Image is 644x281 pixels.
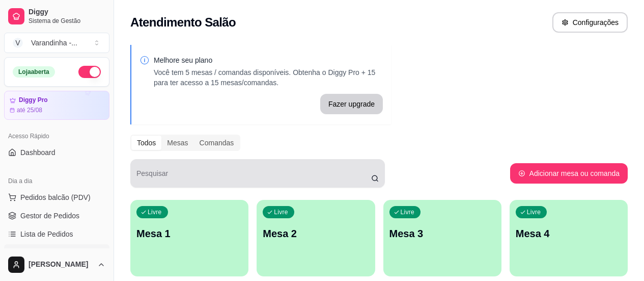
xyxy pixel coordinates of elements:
p: Mesa 3 [389,226,495,241]
a: Salão / Mesas [4,244,109,261]
button: LivreMesa 3 [383,200,501,276]
span: Salão / Mesas [20,247,66,258]
span: Diggy [29,8,105,17]
h2: Atendimento Salão [130,14,236,31]
button: Fazer upgrade [320,94,383,114]
span: Pedidos balcão (PDV) [20,192,91,202]
div: Dia a dia [4,173,109,189]
input: Pesquisar [136,172,371,183]
a: Gestor de Pedidos [4,208,109,224]
p: Você tem 5 mesas / comandas disponíveis. Obtenha o Diggy Pro + 15 para ter acesso a 15 mesas/coma... [154,67,383,88]
span: Sistema de Gestão [29,17,105,25]
div: Varandinha - ... [31,38,77,48]
button: Adicionar mesa ou comanda [510,163,628,184]
p: Livre [527,208,541,216]
article: até 25/08 [17,106,42,114]
p: Mesa 4 [516,226,622,241]
button: [PERSON_NAME] [4,252,109,277]
button: Pedidos balcão (PDV) [4,189,109,206]
button: LivreMesa 1 [130,200,248,276]
span: Dashboard [20,147,55,158]
div: Acesso Rápido [4,128,109,144]
p: Livre [148,208,162,216]
div: Loja aberta [13,66,55,78]
button: LivreMesa 2 [257,200,375,276]
p: Mesa 1 [136,226,242,241]
div: Mesas [161,136,193,150]
span: Gestor de Pedidos [20,211,79,221]
a: DiggySistema de Gestão [4,4,109,29]
p: Melhore seu plano [154,55,383,65]
button: Alterar Status [78,66,101,78]
a: Lista de Pedidos [4,226,109,242]
p: Mesa 2 [263,226,369,241]
span: V [13,38,23,48]
a: Dashboard [4,144,109,161]
button: LivreMesa 4 [510,200,628,276]
p: Livre [274,208,288,216]
span: Lista de Pedidos [20,229,73,239]
button: Configurações [552,12,628,33]
div: Comandas [194,136,240,150]
p: Livre [401,208,415,216]
span: [PERSON_NAME] [29,260,93,269]
button: Select a team [4,33,109,53]
div: Todos [131,136,161,150]
article: Diggy Pro [19,96,48,104]
a: Diggy Proaté 25/08 [4,91,109,120]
